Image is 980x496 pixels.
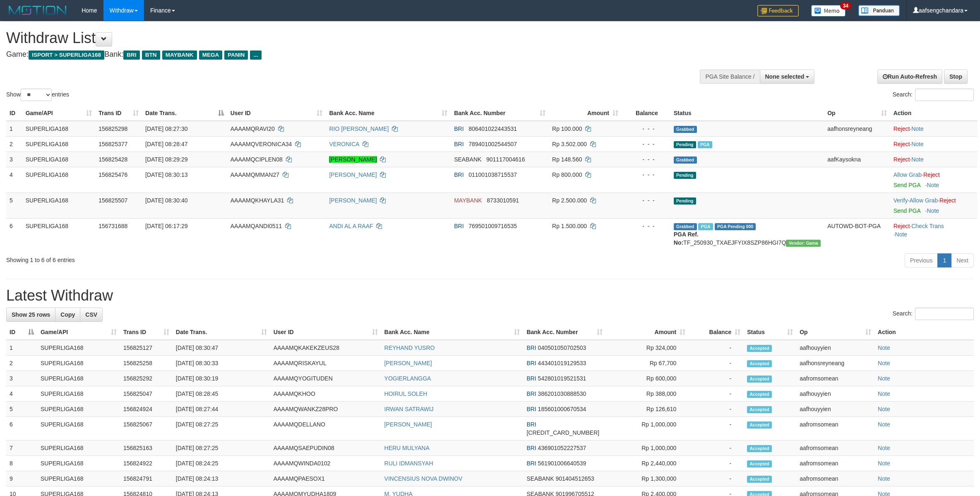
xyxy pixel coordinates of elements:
a: Reject [939,197,956,204]
a: Reject [894,125,910,132]
span: Copy 542801019521531 to clipboard [538,375,586,382]
img: Button%20Memo.svg [811,5,846,17]
span: BRI [526,344,536,351]
a: Note [911,141,924,147]
span: Accepted [747,445,772,452]
td: 1 [6,121,22,137]
span: MEGA [199,51,223,60]
label: Show entries [6,89,69,101]
a: ANDI AL A RAAF [329,223,373,229]
a: Previous [905,253,938,267]
td: 2 [6,136,22,152]
td: SUPERLIGA168 [37,417,120,441]
a: Note [878,445,890,451]
td: SUPERLIGA168 [37,471,120,486]
td: AAAAMQDELLANO [270,417,381,441]
span: Copy 901404512653 to clipboard [555,475,594,482]
span: PANIN [224,51,248,60]
td: aafromsomean [796,471,874,486]
td: - [689,386,744,402]
td: 8 [6,456,37,471]
span: Copy 8733010591 to clipboard [487,197,519,204]
th: Action [874,325,974,340]
a: HOIRUL SOLEH [384,390,428,397]
th: User ID: activate to sort column ascending [227,106,326,121]
td: AAAAMQKAKEKZEUS28 [270,340,381,356]
td: Rp 388,000 [606,386,689,402]
span: Accepted [747,421,772,429]
span: Rp 100.000 [552,125,582,132]
span: · [894,171,923,178]
td: SUPERLIGA168 [22,218,96,250]
span: Copy 436901052227537 to clipboard [538,445,586,451]
span: SEABANK [526,475,554,482]
a: Note [878,406,890,412]
th: Amount: activate to sort column ascending [606,325,689,340]
td: SUPERLIGA168 [37,340,120,356]
td: Rp 67,700 [606,356,689,371]
a: VINCENSIUS NOVA DWINOV [384,475,463,482]
td: SUPERLIGA168 [22,136,96,152]
span: Rp 3.502.000 [552,141,587,147]
span: Rp 148.560 [552,156,582,163]
td: [DATE] 08:28:45 [173,386,270,402]
span: AAAAMQMMAN27 [231,171,279,178]
td: 6 [6,218,22,250]
th: Bank Acc. Number: activate to sort column ascending [451,106,549,121]
span: Marked by aafromsomean [698,223,713,230]
span: Rp 2.500.000 [552,197,587,204]
div: - - - [625,222,667,230]
th: Trans ID: activate to sort column ascending [95,106,142,121]
a: Run Auto-Refresh [877,70,942,84]
td: 3 [6,152,22,167]
span: 34 [840,2,851,10]
span: CSV [85,311,97,318]
span: BRI [454,171,464,178]
td: SUPERLIGA168 [37,456,120,471]
span: BRI [454,141,464,147]
span: Accepted [747,345,772,352]
th: Bank Acc. Name: activate to sort column ascending [326,106,451,121]
td: Rp 126,610 [606,402,689,417]
a: Note [911,125,924,132]
td: Rp 1,000,000 [606,441,689,456]
a: Note [878,475,890,482]
th: Op: activate to sort column ascending [824,106,890,121]
td: - [689,456,744,471]
span: 156731688 [98,223,127,229]
span: Accepted [747,460,772,467]
th: Balance [622,106,670,121]
div: - - - [625,196,667,205]
td: 7 [6,441,37,456]
td: 156824791 [120,471,173,486]
span: 156825476 [98,171,127,178]
td: aafKaysokna [824,152,890,167]
td: aafromsomean [796,441,874,456]
td: 5 [6,402,37,417]
td: 156825067 [120,417,173,441]
span: [DATE] 08:29:29 [145,156,187,163]
a: Note [927,207,939,214]
a: [PERSON_NAME] [329,156,377,163]
th: ID: activate to sort column descending [6,325,37,340]
a: Verify [894,197,908,204]
td: [DATE] 08:24:13 [173,471,270,486]
a: Send PGA [894,182,920,188]
a: Reject [894,141,910,147]
a: Note [878,421,890,428]
div: PGA Site Balance / [700,70,759,84]
td: aafhouyyien [796,386,874,402]
a: YOGIERLANGGA [384,375,431,382]
span: Marked by aafromsomean [698,141,712,148]
span: AAAAMQVERONICA34 [231,141,292,147]
td: Rp 324,000 [606,340,689,356]
td: AAAAMQPAESOX1 [270,471,381,486]
span: 156825507 [98,197,127,204]
span: BRI [526,406,536,412]
td: 156824924 [120,402,173,417]
span: Show 25 rows [12,311,50,318]
td: Rp 2,440,000 [606,456,689,471]
a: Reject [894,156,910,163]
th: Date Trans.: activate to sort column descending [142,106,227,121]
td: 5 [6,193,22,218]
